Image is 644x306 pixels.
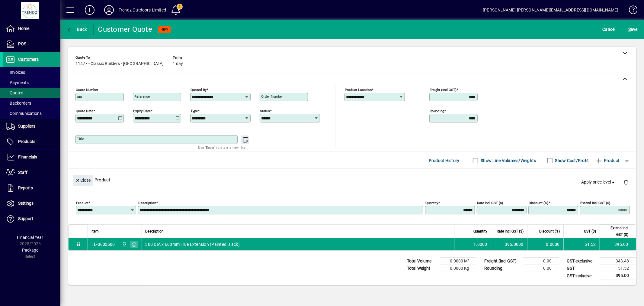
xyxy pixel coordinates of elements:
[6,70,25,75] span: Invoices
[22,248,38,252] span: Package
[60,24,94,35] app-page-header-button: Back
[480,158,536,164] label: Show Line Volumes/Weights
[3,88,60,98] a: Quotes
[564,272,600,280] td: GST inclusive
[99,5,119,15] button: Profile
[76,109,93,113] mat-label: Quote date
[3,181,60,196] a: Reports
[3,165,60,180] a: Staff
[600,272,636,280] td: 395.00
[554,158,589,164] label: Show Cost/Profit
[564,265,600,272] td: GST
[523,265,559,272] td: 0.00
[73,175,93,186] button: Close
[133,109,151,113] mat-label: Expiry date
[430,88,457,92] mat-label: Freight (incl GST)
[18,41,26,46] span: POS
[584,228,596,235] span: GST ($)
[18,124,35,129] span: Suppliers
[18,26,29,31] span: Home
[91,241,115,247] div: FE-300x600
[440,258,476,265] td: 0.0000 M³
[75,61,164,66] span: 11477 - Classic Builders - [GEOGRAPHIC_DATA]
[627,24,639,35] button: Save
[580,201,610,205] mat-label: Extend incl GST ($)
[77,137,84,141] mat-label: Title
[473,228,487,235] span: Quantity
[523,258,559,265] td: 0.00
[564,258,600,265] td: GST exclusive
[619,179,633,185] app-page-header-button: Delete
[18,155,37,159] span: Financials
[75,175,91,185] span: Close
[527,238,563,250] td: 0.0000
[495,241,524,247] div: 395.0000
[425,201,438,205] mat-label: Quantity
[6,101,31,106] span: Backorders
[146,241,240,247] span: 300 DIA x 600mm Flue Extension (Painted Black)
[477,201,503,205] mat-label: Rate incl GST ($)
[76,88,98,92] mat-label: Quote number
[600,265,636,272] td: 51.52
[3,196,60,211] a: Settings
[474,241,488,247] span: 1.0000
[17,235,43,240] span: Financial Year
[134,94,150,99] mat-label: Reference
[529,201,548,205] mat-label: Discount (%)
[563,238,600,250] td: 51.52
[481,265,523,272] td: Rounding
[3,21,60,36] a: Home
[3,37,60,52] a: POS
[628,24,638,34] span: ave
[3,119,60,134] a: Suppliers
[80,5,99,15] button: Add
[3,98,60,108] a: Backorders
[18,201,34,206] span: Settings
[579,177,619,188] button: Apply price level
[426,155,462,166] button: Product History
[404,258,440,265] td: Total Volume
[6,111,42,116] span: Communications
[18,170,27,175] span: Staff
[98,24,152,34] div: Customer Quote
[67,27,87,32] span: Back
[198,144,246,151] mat-hint: Use 'Enter' to start a new line
[582,179,617,185] span: Apply price level
[6,90,23,95] span: Quotes
[603,24,616,34] span: Cancel
[261,94,283,99] mat-label: Order number
[3,150,60,165] a: Financials
[119,5,166,15] div: Trendz Outdoors Limited
[604,225,628,238] span: Extend incl GST ($)
[161,28,168,31] span: NEW
[429,156,460,165] span: Product History
[71,177,95,183] app-page-header-button: Close
[18,139,35,144] span: Products
[18,216,33,221] span: Support
[191,88,207,92] mat-label: Quoted by
[345,88,372,92] mat-label: Product location
[191,109,198,113] mat-label: Type
[68,169,636,191] div: Product
[600,258,636,265] td: 343.48
[3,108,60,119] a: Communications
[600,238,636,250] td: 395.00
[173,61,183,66] span: 1 day
[592,155,623,166] button: Product
[6,80,29,85] span: Payments
[18,185,33,190] span: Reports
[624,1,636,21] a: Knowledge Base
[430,109,444,113] mat-label: Rounding
[601,24,617,35] button: Cancel
[539,228,560,235] span: Discount (%)
[120,241,127,248] span: New Plymouth
[3,134,60,149] a: Products
[3,77,60,88] a: Payments
[404,265,440,272] td: Total Weight
[18,57,39,62] span: Customers
[497,228,524,235] span: Rate incl GST ($)
[481,258,523,265] td: Freight (incl GST)
[260,109,270,113] mat-label: Status
[483,5,618,15] div: [PERSON_NAME] [PERSON_NAME][EMAIL_ADDRESS][DOMAIN_NAME]
[619,175,633,189] button: Delete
